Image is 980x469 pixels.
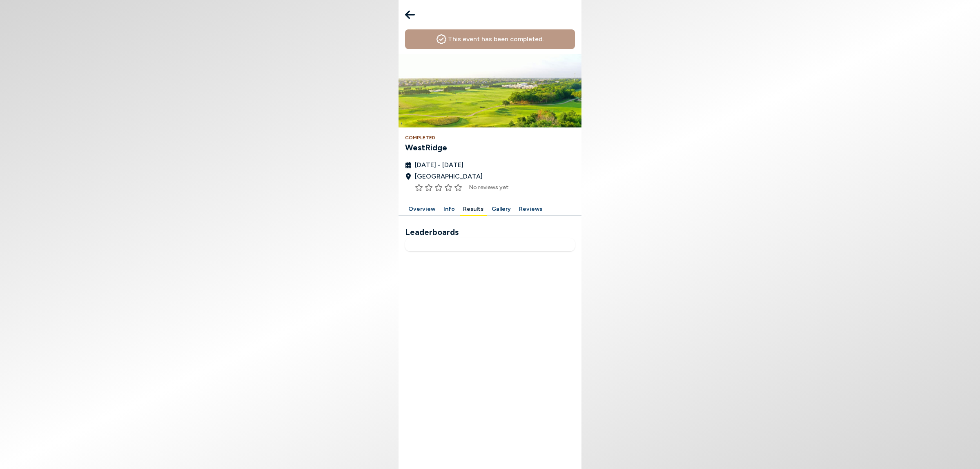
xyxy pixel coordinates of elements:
[440,203,458,216] button: Info
[454,183,462,192] button: Rate this item 5 stars
[405,141,575,154] h3: WestRidge
[434,183,443,192] button: Rate this item 3 stars
[448,34,544,44] h4: This event has been completed.
[460,203,487,216] button: Results
[399,203,581,216] div: Manage your account
[415,172,483,181] span: [GEOGRAPHIC_DATA]
[415,160,463,170] span: [DATE] - [DATE]
[488,203,514,216] button: Gallery
[425,183,433,192] button: Rate this item 2 stars
[405,134,575,141] h4: Completed
[405,226,575,238] h2: Leaderboards
[469,183,509,192] span: No reviews yet
[516,203,546,216] button: Reviews
[444,183,452,192] button: Rate this item 4 stars
[399,54,581,127] img: WestRidge
[415,183,423,192] button: Rate this item 1 stars
[405,203,439,216] button: Overview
